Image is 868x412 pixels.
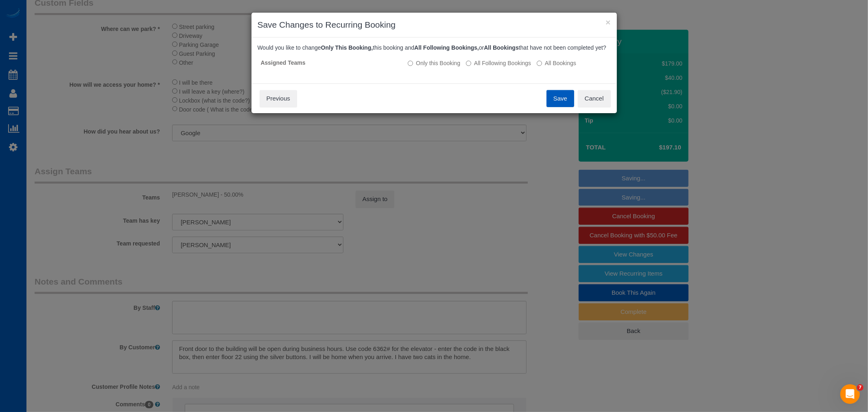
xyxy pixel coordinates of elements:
input: All Following Bookings [466,61,471,66]
button: Cancel [578,90,611,107]
button: × [606,18,610,26]
input: Only this Booking [408,61,413,66]
label: All other bookings in the series will remain the same. [408,59,460,67]
iframe: Intercom live chat [840,384,860,404]
span: 7 [857,384,864,391]
label: This and all the bookings after it will be changed. [466,59,531,67]
b: All Bookings [484,44,519,51]
h3: Save Changes to Recurring Booking [258,19,611,31]
button: Previous [260,90,297,107]
p: Would you like to change this booking and or that have not been completed yet? [258,44,611,52]
input: All Bookings [537,61,542,66]
label: All bookings that have not been completed yet will be changed. [537,59,576,67]
button: Save [547,90,574,107]
b: All Following Bookings, [414,44,479,51]
b: Only This Booking, [321,44,373,51]
strong: Assigned Teams [261,59,306,66]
